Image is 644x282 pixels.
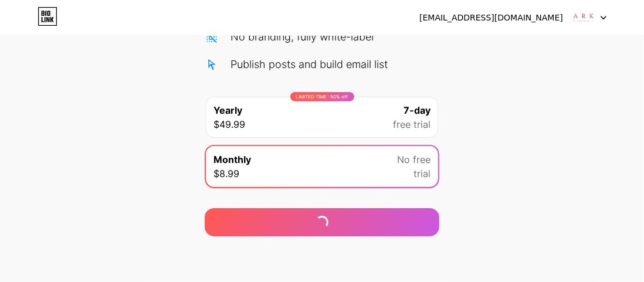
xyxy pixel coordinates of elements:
[213,103,242,117] span: Yearly
[290,92,354,101] div: LIMITED TIME : 50% off
[213,167,239,181] span: $8.99
[231,56,388,72] div: Publish posts and build email list
[419,12,563,24] div: [EMAIL_ADDRESS][DOMAIN_NAME]
[404,103,431,117] span: 7-day
[572,6,594,29] img: parkwayrobertsranch
[397,152,431,167] span: No free
[213,152,251,167] span: Monthly
[231,29,374,45] div: No branding, fully white-label
[393,117,431,131] span: free trial
[213,117,245,131] span: $49.99
[413,167,431,181] span: trial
